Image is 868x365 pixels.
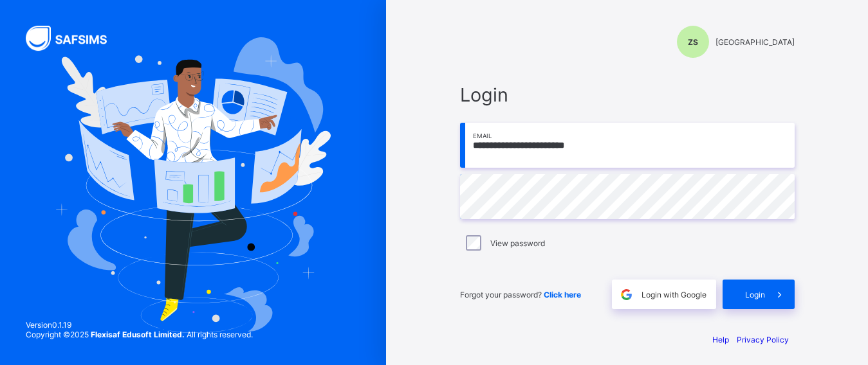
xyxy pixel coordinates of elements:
[619,287,634,302] img: google.396cfc9801f0270233282035f929180a.svg
[490,238,545,248] label: View password
[460,290,581,299] span: Forgot your password?
[55,37,331,334] img: Hero Image
[544,290,581,299] a: Click here
[688,37,698,47] span: ZS
[712,335,729,344] a: Help
[716,37,795,47] span: [GEOGRAPHIC_DATA]
[642,290,706,299] span: Login with Google
[460,84,795,106] span: Login
[26,320,253,330] span: Version 0.1.19
[26,330,253,339] span: Copyright © 2025 All rights reserved.
[737,335,789,344] a: Privacy Policy
[745,290,765,299] span: Login
[91,330,185,339] strong: Flexisaf Edusoft Limited.
[26,26,122,51] img: SAFSIMS Logo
